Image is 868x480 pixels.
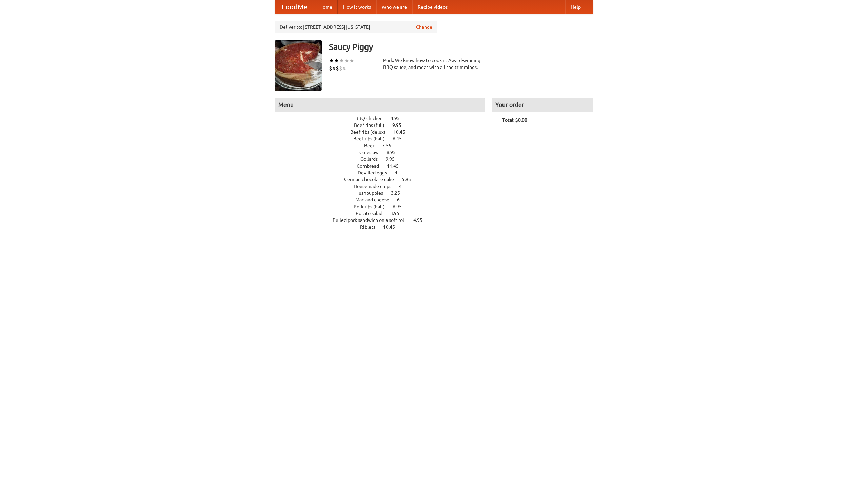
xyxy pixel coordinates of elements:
span: Potato salad [356,211,389,216]
a: Coleslaw 8.95 [359,150,408,155]
span: Mac and cheese [355,197,396,203]
span: 6.95 [393,204,409,209]
a: BBQ chicken 4.95 [355,116,412,121]
span: 3.25 [391,190,407,196]
span: Riblets [360,224,382,230]
a: Riblets 10.45 [360,224,408,230]
a: Beef ribs (half) 6.45 [353,136,414,141]
a: Pulled pork sandwich on a soft roll 4.95 [333,217,435,223]
a: Housemade chips 4 [354,184,414,189]
span: 10.45 [383,224,402,230]
li: ★ [334,57,339,64]
span: German chocolate cake [344,177,401,182]
span: 9.95 [392,122,408,128]
li: ★ [344,57,349,64]
a: Home [314,0,338,14]
h4: Menu [275,98,485,112]
li: $ [342,64,346,72]
span: Devilled eggs [358,170,394,175]
span: Beef ribs (delux) [350,129,392,135]
a: Cornbread 11.45 [357,163,411,169]
span: 9.95 [386,156,401,162]
span: 10.45 [393,129,412,135]
a: Beef ribs (full) 9.95 [354,122,414,128]
span: Housemade chips [354,184,398,189]
span: Hushpuppies [355,190,390,196]
span: 6.45 [393,136,409,141]
span: Beer [364,143,381,148]
h4: Your order [492,98,593,112]
a: How it works [338,0,376,14]
li: $ [339,64,342,72]
div: Deliver to: [STREET_ADDRESS][US_STATE] [275,21,437,33]
span: 4 [395,170,404,175]
li: ★ [329,57,334,64]
span: 5.95 [402,177,418,182]
span: Coleslaw [359,150,386,155]
a: Help [565,0,586,14]
span: 4.95 [413,217,429,223]
span: 6 [397,197,407,203]
li: $ [336,64,339,72]
a: Who we are [376,0,412,14]
a: Change [416,24,432,31]
span: 4 [399,184,409,189]
span: Beef ribs (half) [353,136,392,141]
span: BBQ chicken [355,116,390,121]
b: Total: $0.00 [502,117,527,123]
li: ★ [349,57,354,64]
span: Collards [360,156,384,162]
a: FoodMe [275,0,314,14]
span: Pork ribs (half) [354,204,392,209]
span: Cornbread [357,163,386,169]
h3: Saucy Piggy [329,40,593,54]
span: 11.45 [387,163,406,169]
a: Devilled eggs 4 [358,170,410,175]
a: Potato salad 3.95 [356,211,412,216]
li: $ [332,64,336,72]
a: Beer 7.55 [364,143,404,148]
a: Recipe videos [412,0,453,14]
a: German chocolate cake 5.95 [344,177,423,182]
div: Pork. We know how to cook it. Award-winning BBQ sauce, and meat with all the trimmings. [383,57,485,71]
a: Beef ribs (delux) 10.45 [350,129,418,135]
span: 4.95 [391,116,407,121]
img: angular.jpg [275,40,322,91]
span: 8.95 [387,150,402,155]
a: Mac and cheese 6 [355,197,412,203]
span: 7.55 [382,143,398,148]
a: Collards 9.95 [360,156,407,162]
span: 3.95 [390,211,406,216]
a: Pork ribs (half) 6.95 [354,204,414,209]
span: Pulled pork sandwich on a soft roll [333,217,412,223]
li: $ [329,64,332,72]
li: ★ [339,57,344,64]
a: Hushpuppies 3.25 [355,190,413,196]
span: Beef ribs (full) [354,122,391,128]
